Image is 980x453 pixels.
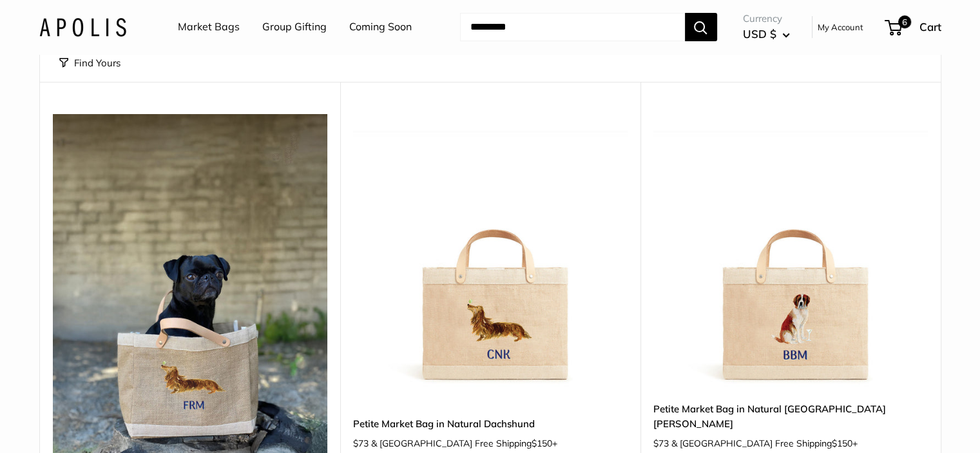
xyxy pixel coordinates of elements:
[671,439,858,448] span: & [GEOGRAPHIC_DATA] Free Shipping +
[832,438,852,449] span: $150
[353,438,369,449] span: $73
[353,114,628,389] a: Petite Market Bag in Natural DachshundPetite Market Bag in Natural Dachshund
[353,114,628,389] img: Petite Market Bag in Natural Dachshund
[460,13,685,41] input: Search...
[653,401,928,432] a: Petite Market Bag in Natural [GEOGRAPHIC_DATA][PERSON_NAME]
[262,17,327,37] a: Group Gifting
[349,17,412,37] a: Coming Soon
[919,20,941,34] span: Cart
[653,114,928,389] img: Petite Market Bag in Natural St. Bernard
[743,27,776,41] span: USD $
[371,439,557,448] span: & [GEOGRAPHIC_DATA] Free Shipping +
[653,114,928,389] a: Petite Market Bag in Natural St. BernardPetite Market Bag in Natural St. Bernard
[39,17,126,36] img: Apolis
[353,416,628,431] a: Petite Market Bag in Natural Dachshund
[685,13,717,41] button: Search
[743,10,790,28] span: Currency
[898,15,910,28] span: 6
[886,17,941,37] a: 6 Cart
[653,438,669,449] span: $73
[532,438,552,449] span: $150
[178,17,240,37] a: Market Bags
[818,19,863,35] a: My Account
[59,54,120,72] button: Find Yours
[743,24,790,44] button: USD $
